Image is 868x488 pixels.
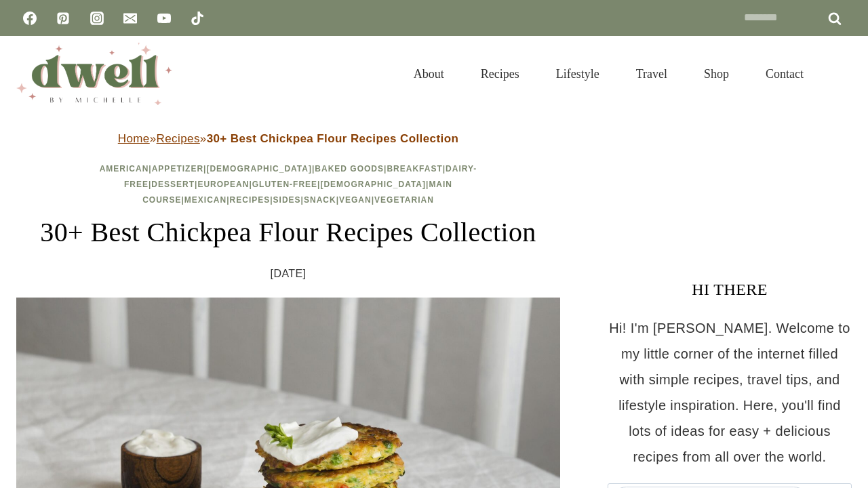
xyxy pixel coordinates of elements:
h1: 30+ Best Chickpea Flour Recipes Collection [16,212,560,253]
a: [DEMOGRAPHIC_DATA] [206,164,312,174]
a: Travel [618,50,686,98]
p: Hi! I'm [PERSON_NAME]. Welcome to my little corner of the internet filled with simple recipes, tr... [608,315,852,470]
a: Mexican [184,195,226,205]
a: Recipes [462,50,538,98]
nav: Primary Navigation [395,50,822,98]
time: [DATE] [271,264,307,284]
a: About [395,50,462,98]
strong: 30+ Best Chickpea Flour Recipes Collection [207,132,459,145]
img: DWELL by michelle [16,43,172,105]
a: [DEMOGRAPHIC_DATA] [320,180,426,189]
a: American [100,164,149,174]
a: Gluten-Free [252,180,317,189]
a: Baked Goods [315,164,384,174]
a: Email [117,5,144,32]
a: Snack [304,195,336,205]
a: Recipes [230,195,271,205]
a: Dessert [151,180,195,189]
a: Pinterest [50,5,77,32]
a: TikTok [184,5,211,32]
a: Vegetarian [374,195,434,205]
a: Shop [686,50,747,98]
a: YouTube [151,5,178,32]
a: Instagram [83,5,111,32]
a: Contact [747,50,822,98]
a: Facebook [16,5,43,32]
a: Lifestyle [538,50,618,98]
a: Vegan [339,195,372,205]
span: | | | | | | | | | | | | | | | | [100,164,477,205]
a: Recipes [157,132,200,145]
a: Home [118,132,150,145]
h3: HI THERE [608,277,852,302]
a: Appetizer [152,164,203,174]
a: European [197,180,249,189]
button: View Search Form [829,62,852,85]
a: Sides [273,195,301,205]
a: Breakfast [387,164,442,174]
span: » » [118,132,458,145]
